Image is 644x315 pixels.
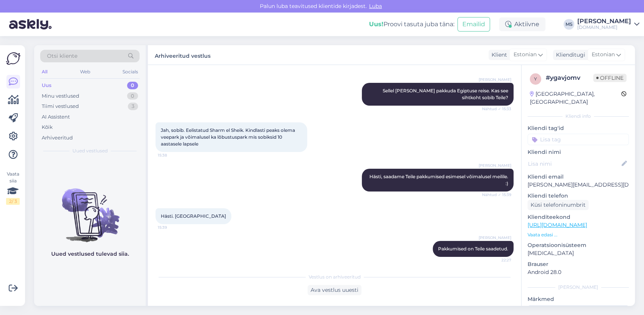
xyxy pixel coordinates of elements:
[367,3,384,9] span: Luba
[553,51,585,59] div: Klienditugi
[369,174,509,186] span: Hästi, saadame Teile pakkumised esimesel võimalusel meilile. :)
[528,295,629,303] p: Märkmed
[488,51,507,59] div: Klient
[483,257,511,263] span: 22:27
[528,213,629,221] p: Klienditeekond
[482,106,511,112] span: Nähtud ✓ 15:33
[309,274,361,280] span: Vestlus on arhiveeritud
[51,250,129,258] p: Uued vestlused tulevad siia.
[6,198,20,205] div: 2 / 3
[528,222,587,228] a: [URL][DOMAIN_NAME]
[79,67,92,77] div: Web
[534,76,537,82] span: y
[127,92,138,100] div: 0
[42,113,70,121] div: AI Assistent
[161,213,226,219] span: Hästi. [GEOGRAPHIC_DATA]
[308,285,361,295] div: Ava vestlus uuesti
[47,52,77,60] span: Otsi kliente
[369,20,454,29] div: Proovi tasuta juba täna:
[528,124,629,132] p: Kliendi tag'id
[528,268,629,276] p: Android 28.0
[528,241,629,249] p: Operatsioonisüsteem
[499,17,545,31] div: Aktiivne
[592,51,615,59] span: Estonian
[42,82,52,89] div: Uus
[479,163,511,168] span: [PERSON_NAME]
[479,77,511,82] span: [PERSON_NAME]
[34,175,146,243] img: No chats
[161,127,296,147] span: Jah, sobib. Eelistatud Sharm el Sheik. Kindlasti peaks olema veepark ja võimalusel ka lõbustuspar...
[528,192,629,200] p: Kliendi telefon
[593,74,627,82] span: Offline
[577,18,639,30] a: [PERSON_NAME][DOMAIN_NAME]
[121,67,140,77] div: Socials
[42,123,53,131] div: Kõik
[528,173,629,181] p: Kliendi email
[530,90,621,106] div: [GEOGRAPHIC_DATA], [GEOGRAPHIC_DATA]
[528,200,589,210] div: Küsi telefoninumbrit
[40,67,49,77] div: All
[577,18,631,24] div: [PERSON_NAME]
[127,82,138,89] div: 0
[528,160,620,168] input: Lisa nimi
[369,21,383,28] b: Uus!
[577,24,631,30] div: [DOMAIN_NAME]
[514,51,537,59] span: Estonian
[546,73,593,82] div: # ygavjomv
[42,92,79,100] div: Minu vestlused
[528,260,629,268] p: Brauser
[155,50,210,60] label: Arhiveeritud vestlus
[158,225,186,230] span: 15:39
[457,17,490,32] button: Emailid
[528,249,629,257] p: [MEDICAL_DATA]
[42,103,79,110] div: Tiimi vestlused
[564,19,574,30] div: MS
[158,152,186,158] span: 15:38
[128,103,138,110] div: 3
[528,148,629,156] p: Kliendi nimi
[482,192,511,198] span: Nähtud ✓ 15:39
[6,171,20,205] div: Vaata siia
[72,147,108,154] span: Uued vestlused
[479,235,511,241] span: [PERSON_NAME]
[528,181,629,189] p: [PERSON_NAME][EMAIL_ADDRESS][DOMAIN_NAME]
[528,231,629,238] p: Vaata edasi ...
[528,284,629,291] div: [PERSON_NAME]
[438,246,508,252] span: Pakkumised on Teile saadetud.
[528,113,629,120] div: Kliendi info
[6,51,20,66] img: Askly Logo
[383,88,509,100] span: Sellel [PERSON_NAME] pakkuda Egiptuse reise. Kas see sihtkoht sobib Teile?
[42,134,73,142] div: Arhiveeritud
[528,134,629,145] input: Lisa tag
